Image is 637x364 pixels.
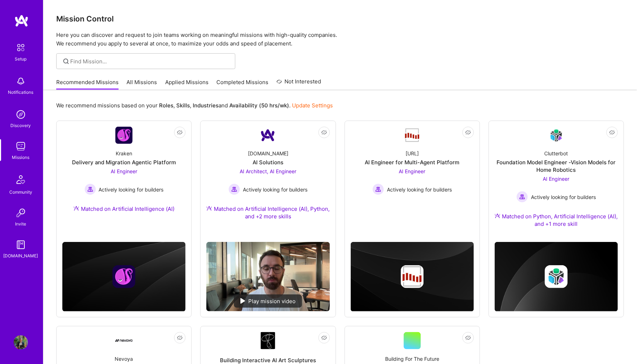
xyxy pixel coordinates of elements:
img: logo [14,14,29,27]
span: Actively looking for builders [243,186,308,193]
img: play [240,298,245,304]
p: Here you can discover and request to join teams working on meaningful missions with high-quality ... [56,31,624,48]
img: Actively looking for builders [373,184,384,195]
i: icon EyeClosed [465,335,471,341]
span: Actively looking for builders [531,193,596,201]
img: Community [12,171,29,188]
img: Ateam Purple Icon [206,205,212,211]
div: Notifications [8,88,34,96]
img: Actively looking for builders [229,184,240,195]
img: setup [13,40,28,55]
div: Matched on Python, Artificial Intelligence (AI), and +1 more skill [495,213,618,228]
i: icon EyeClosed [177,335,183,341]
a: Company LogoKrakenDelivery and Migration Agentic PlatformAI Engineer Actively looking for builder... [62,127,186,221]
img: discovery [14,107,28,122]
a: User Avatar [12,335,30,350]
i: icon EyeClosed [465,130,471,135]
img: Ateam Purple Icon [73,205,79,211]
div: AI Engineer for Multi-Agent Platform [365,159,460,166]
img: Company Logo [259,127,277,144]
div: Community [9,188,32,196]
img: Company Logo [115,339,133,342]
div: [DOMAIN_NAME] [4,252,38,259]
img: No Mission [206,242,330,311]
img: cover [495,242,618,312]
i: icon EyeClosed [321,335,327,341]
b: Skills [176,102,190,109]
b: Availability (50 hrs/wk) [229,102,289,109]
i: icon SearchGrey [62,57,70,65]
div: [URL] [406,150,419,157]
h3: Mission Control [56,14,624,23]
div: AI Solutions [253,159,283,166]
span: AI Engineer [399,168,426,174]
img: Ateam Purple Icon [495,213,500,219]
img: Company Logo [404,128,421,143]
a: Applied Missions [165,78,209,90]
div: Matched on Artificial Intelligence (AI), Python, and +2 more skills [206,205,330,220]
i: icon EyeClosed [321,130,327,135]
div: Matched on Artificial Intelligence (AI) [73,205,174,213]
span: AI Engineer [543,176,570,182]
img: Company logo [545,265,568,288]
span: AI Engineer [111,168,137,174]
div: Clutterbot [545,150,568,157]
img: Actively looking for builders [85,184,96,195]
p: We recommend missions based on your , , and . [56,102,333,109]
i: icon EyeClosed [177,130,183,135]
img: cover [62,242,186,312]
a: Update Settings [292,102,333,109]
img: teamwork [14,139,28,154]
a: Not Interested [277,77,321,90]
div: Invite [15,220,27,228]
a: Company Logo[URL]AI Engineer for Multi-Agent PlatformAI Engineer Actively looking for buildersAct... [351,127,474,216]
img: Company logo [401,265,424,288]
a: Company LogoClutterbotFoundation Model Engineer -Vision Models for Home RoboticsAI Engineer Activ... [495,127,618,236]
b: Industries [193,102,219,109]
img: bell [14,74,28,88]
img: Company Logo [115,127,133,144]
img: User Avatar [14,335,28,350]
a: Completed Missions [217,78,269,90]
img: Invite [14,206,28,220]
div: [DOMAIN_NAME] [248,150,288,157]
img: guide book [14,238,28,252]
div: Nevoya [115,355,133,363]
img: Actively looking for builders [517,191,528,203]
i: icon EyeClosed [609,130,615,135]
span: Actively looking for builders [99,186,164,193]
a: All Missions [127,78,157,90]
div: Setup [15,55,27,63]
a: Recommended Missions [56,78,119,90]
input: Find Mission... [71,58,230,65]
img: Company Logo [548,127,565,144]
span: Actively looking for builders [387,186,452,193]
div: Missions [12,154,30,161]
div: Play mission video [234,295,302,308]
img: Company logo [112,265,135,288]
div: Kraken [116,150,132,157]
img: Company Logo [261,332,275,349]
span: AI Architect, AI Engineer [240,168,296,174]
a: Company Logo[DOMAIN_NAME]AI SolutionsAI Architect, AI Engineer Actively looking for buildersActiv... [206,127,330,236]
div: Building For The Future [385,355,439,363]
div: Building Interactive AI Art Sculptures [220,356,316,364]
div: Foundation Model Engineer -Vision Models for Home Robotics [495,159,618,174]
img: cover [351,242,474,312]
b: Roles [159,102,173,109]
div: Discovery [11,122,31,129]
div: Delivery and Migration Agentic Platform [72,159,176,166]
